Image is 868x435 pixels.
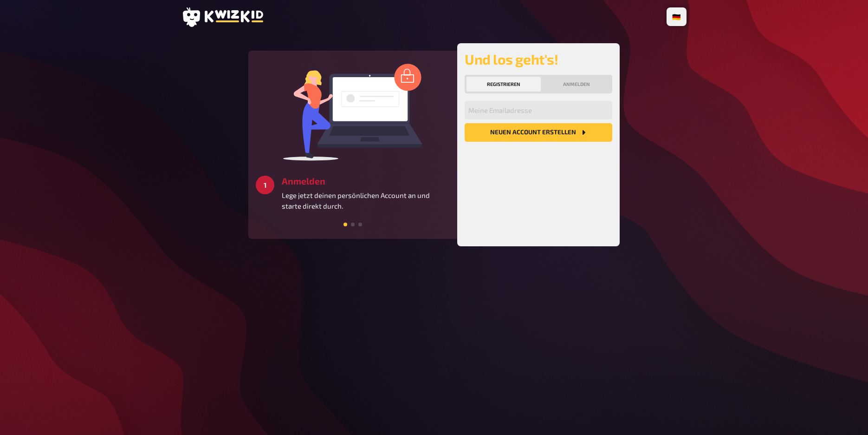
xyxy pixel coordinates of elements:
button: Registrieren [466,77,541,92]
div: 1 [256,176,274,194]
h3: Anmelden [282,176,450,186]
button: Neuen Account Erstellen [465,123,612,142]
h2: Und los geht's! [465,51,612,67]
input: Meine Emailadresse [465,101,612,119]
button: Anmelden [543,77,610,92]
li: 🇩🇪 [668,9,685,24]
img: log in [283,63,422,161]
p: Lege jetzt deinen persönlichen Account an und starte direkt durch. [282,190,450,211]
